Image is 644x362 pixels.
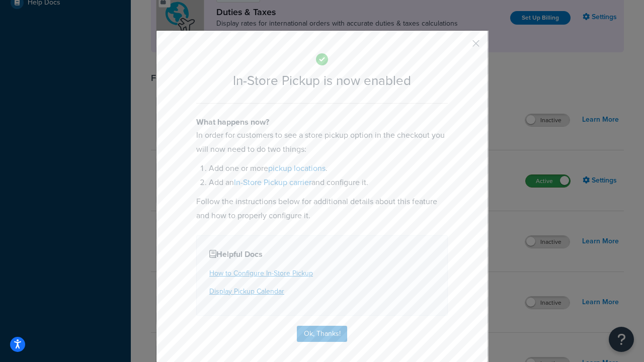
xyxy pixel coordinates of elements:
p: In order for customers to see a store pickup option in the checkout you will now need to do two t... [196,128,448,156]
a: In-Store Pickup carrier [234,176,311,188]
h2: In-Store Pickup is now enabled [196,73,448,88]
button: Ok, Thanks! [297,326,347,342]
p: Follow the instructions below for additional details about this feature and how to properly confi... [196,195,448,223]
li: Add an and configure it. [209,175,448,190]
h4: Helpful Docs [209,248,435,260]
a: pickup locations [268,162,326,174]
a: Display Pickup Calendar [209,286,284,297]
a: How to Configure In-Store Pickup [209,268,313,279]
li: Add one or more . [209,161,448,175]
h4: What happens now? [196,116,448,128]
